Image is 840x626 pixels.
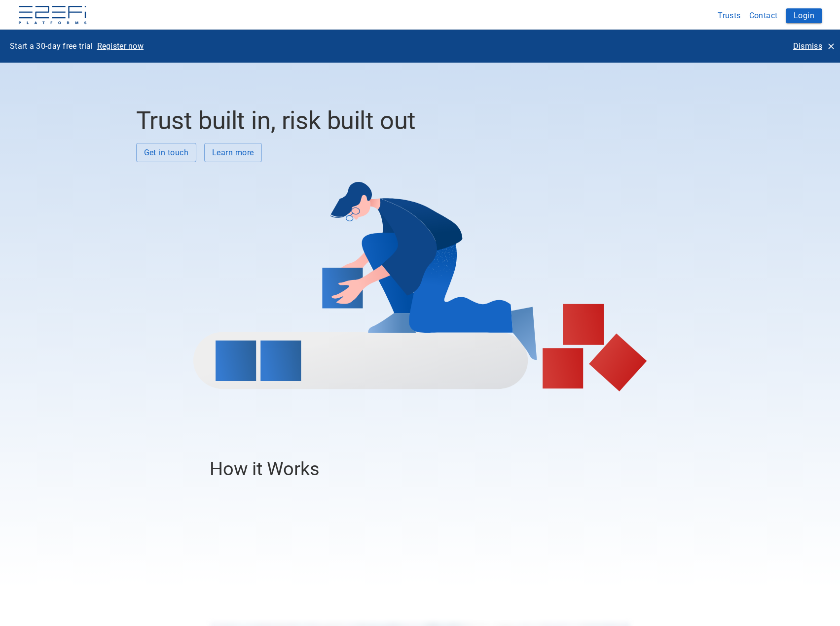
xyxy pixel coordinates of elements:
[136,143,197,162] button: Get in touch
[793,40,822,52] p: Dismiss
[136,106,704,135] h2: Trust built in, risk built out
[10,40,93,52] p: Start a 30-day free trial
[210,458,630,480] h3: How it Works
[97,40,144,52] p: Register now
[789,37,838,55] button: Dismiss
[204,143,262,162] button: Learn more
[93,37,148,55] button: Register now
